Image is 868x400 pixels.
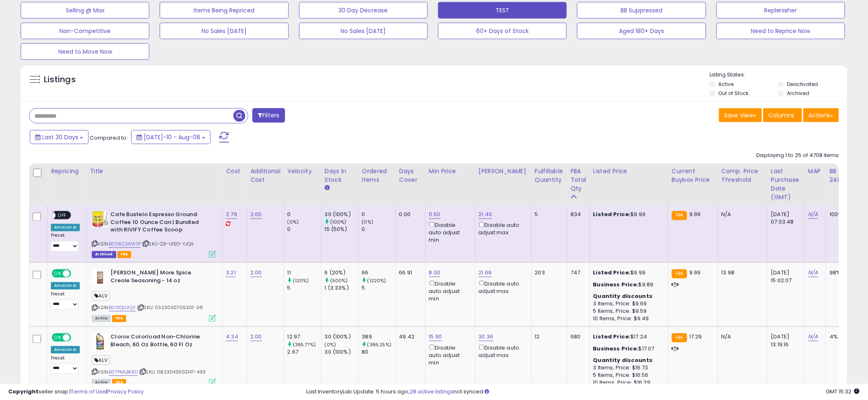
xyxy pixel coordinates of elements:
div: 12.97 [288,333,321,341]
label: Active [719,81,734,88]
div: Disable auto adjust max [479,343,525,360]
div: 66 [362,269,396,277]
span: 9.99 [689,269,701,277]
small: (0%) [288,219,299,226]
div: Ordered Items [362,167,392,184]
a: 21.40 [479,211,492,219]
div: 11 [288,269,321,277]
div: 0.00 [399,211,419,219]
span: Last 30 Days [42,133,78,141]
b: Quantity discounts [593,357,653,364]
div: BB Share 24h. [830,167,860,184]
div: 0 [362,226,396,233]
a: 21.69 [479,269,492,277]
div: Last Purchase Date (GMT) [771,167,801,202]
div: ASIN: [92,211,216,257]
a: 15.90 [429,333,442,341]
div: : [593,357,662,364]
div: Title [90,167,219,176]
span: | SKU: 08230435GS147-439 [139,369,206,376]
div: [PERSON_NAME] [479,167,528,176]
a: 28 active listings [410,388,453,395]
div: Fulfillable Quantity [535,167,563,184]
div: Days In Stock [325,167,355,184]
img: 41ypIBW-HgL._SL40_.jpg [92,269,108,286]
div: Repricing [51,167,83,176]
small: (1220%) [367,278,386,284]
button: BB Suppressed [577,2,706,19]
div: $9.99 [593,269,662,277]
h5: Listings [44,74,76,86]
div: 98% [830,269,857,277]
div: 2.67 [288,349,321,356]
img: 417g7lMJlCL._SL40_.jpg [92,333,108,350]
small: FBA [672,333,687,343]
div: Preset: [51,292,80,310]
div: Additional Cost [250,167,281,184]
div: 1 (3.33%) [325,285,358,292]
button: Items Being Repriced [160,2,288,19]
a: Privacy Policy [107,388,144,395]
div: 30 (100%) [325,349,358,356]
div: 5 [535,211,561,219]
div: 0 [288,226,321,233]
b: Business Price: [593,345,639,353]
div: [DATE] 15:02:07 [771,269,798,284]
button: No Sales [DATE] [160,23,288,39]
span: ON [53,334,63,341]
button: Need to Move Now [21,43,149,60]
div: 5 Items, Price: $16.56 [593,372,662,379]
div: 680 [571,333,583,341]
div: $9.89 [593,281,662,289]
a: B001Q1J3QY [109,305,136,312]
span: ALV [92,356,110,365]
small: (500%) [330,278,348,284]
button: Actions [803,108,839,122]
div: 4% [830,333,857,341]
a: 3.21 [226,269,236,277]
div: seller snap | | [8,388,144,396]
div: [DATE] 07:03:48 [771,211,798,226]
div: Disable auto adjust max [479,279,525,295]
b: Listed Price: [593,211,631,219]
span: 17.29 [689,333,702,341]
div: 49.42 [399,333,419,341]
div: $17.24 [593,333,662,341]
span: ON [53,270,63,277]
button: 60+ Days of Stock [438,23,567,39]
small: FBA [672,269,687,279]
a: N/A [808,269,818,277]
button: Last 30 Days [30,130,89,144]
span: FBA [112,315,126,322]
small: (120%) [293,278,309,284]
small: (100%) [330,219,347,226]
div: 100% [830,211,857,219]
div: 3 Items, Price: $9.69 [593,300,662,308]
div: Days Cover [399,167,422,184]
strong: Copyright [8,388,38,395]
b: Quantity discounts [593,293,653,300]
b: Listed Price: [593,269,631,277]
div: Last InventoryLab Update: 5 hours ago, not synced. [306,388,860,396]
span: All listings currently available for purchase on Amazon [92,315,111,322]
div: 12 [535,333,561,341]
span: | SKU: 03230307GS301-341 [137,305,203,311]
span: OFF [70,334,83,341]
div: 389 [362,333,396,341]
div: Disable auto adjust max [479,221,525,237]
div: $9.99 [593,211,662,219]
div: Current Buybox Price [672,167,715,184]
div: 3 Items, Price: $16.73 [593,364,662,372]
div: Min Price [429,167,472,176]
button: Aged 180+ Days [577,23,706,39]
small: (385.77%) [293,342,316,348]
b: [PERSON_NAME] More Spice Creole Seasoning - 14 oz [110,269,211,287]
span: 9.99 [689,211,701,219]
div: 80 [362,349,396,356]
small: Days In Stock. [325,184,330,192]
label: Out of Stock [719,90,749,97]
div: Displaying 1 to 25 of 4708 items [757,152,839,160]
span: OFF [55,212,69,219]
button: Replenisher [717,2,845,19]
a: 4.34 [226,333,238,341]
